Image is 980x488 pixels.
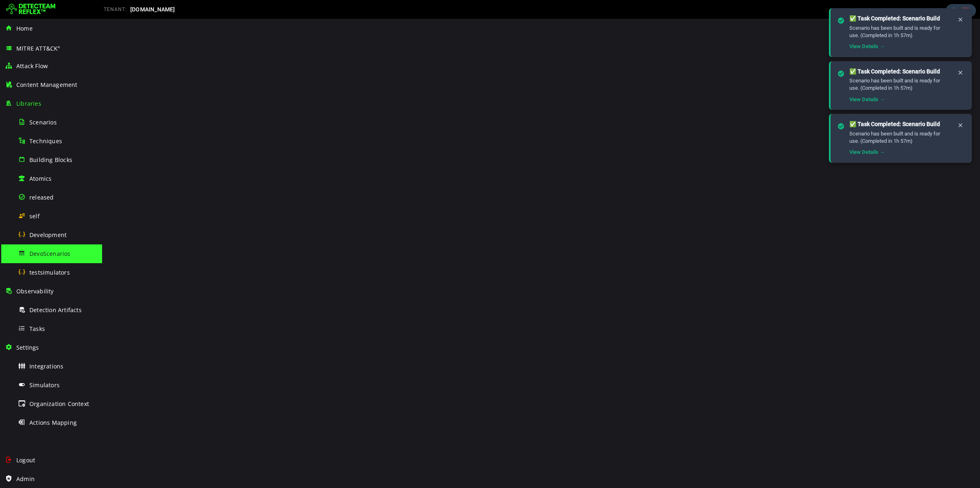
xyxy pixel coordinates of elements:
[16,62,48,70] span: Attack Flow
[29,250,71,257] span: DevoScenarios
[849,43,885,49] a: View Details →
[849,68,951,76] div: ✅ Task Completed: Scenario Build
[16,100,41,107] span: Libraries
[29,400,89,408] span: Organization Context
[29,156,72,164] span: Building Blocks
[960,8,971,14] span: 8
[16,456,35,464] span: Logout
[849,130,951,145] div: Scenario has been built and is ready for use. (Completed in 1h 57m)
[16,44,60,52] span: MITRE ATT&CK
[29,419,77,426] span: Actions Mapping
[104,7,127,12] span: TENANT:
[130,6,175,13] span: [DOMAIN_NAME]
[29,362,63,370] span: Integrations
[946,4,976,17] div: Task Notifications
[29,306,82,314] span: Detection Artifacts
[29,118,57,126] span: Scenarios
[16,475,35,483] span: Admin
[29,193,54,201] span: released
[16,81,78,89] span: Content Management
[29,212,40,220] span: self
[58,45,60,49] sup: ®
[849,120,951,129] div: ✅ Task Completed: Scenario Build
[29,381,60,389] span: Simulators
[16,24,33,32] span: Home
[849,96,885,102] a: View Details →
[849,15,951,23] div: ✅ Task Completed: Scenario Build
[16,287,54,295] span: Observability
[29,231,67,239] span: Development
[29,325,45,333] span: Tasks
[849,77,951,92] div: Scenario has been built and is ready for use. (Completed in 1h 57m)
[849,24,951,39] div: Scenario has been built and is ready for use. (Completed in 1h 57m)
[29,175,51,182] span: Atomics
[849,149,885,155] a: View Details →
[29,137,62,145] span: Techniques
[29,268,70,276] span: testsimulators
[16,344,39,351] span: Settings
[6,3,56,16] img: Detecteam logo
